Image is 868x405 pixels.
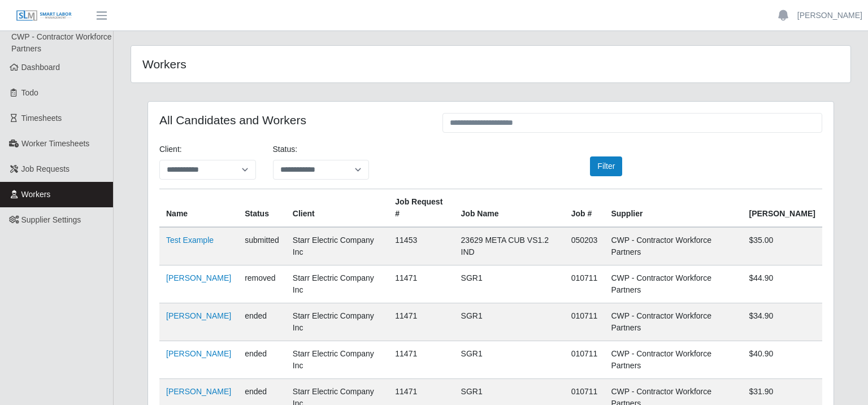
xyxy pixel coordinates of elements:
h4: Workers [142,57,423,71]
td: submitted [238,227,286,265]
td: SGR1 [454,265,565,303]
th: Client [286,189,388,228]
label: Status: [273,143,298,155]
td: 050203 [565,227,605,265]
td: 11471 [388,265,454,303]
td: $40.90 [743,341,823,379]
th: Name [159,189,238,228]
td: 11471 [388,303,454,341]
th: [PERSON_NAME] [743,189,823,228]
a: [PERSON_NAME] [166,387,231,396]
th: Job # [565,189,605,228]
td: 010711 [565,341,605,379]
td: Starr Electric Company Inc [286,303,388,341]
span: CWP - Contractor Workforce Partners [11,32,112,53]
td: CWP - Contractor Workforce Partners [604,227,742,265]
td: removed [238,265,286,303]
span: Worker Timesheets [21,139,89,148]
td: Starr Electric Company Inc [286,341,388,379]
span: Todo [21,88,38,97]
td: 11453 [388,227,454,265]
th: Status [238,189,286,228]
th: Job Request # [388,189,454,228]
td: Starr Electric Company Inc [286,265,388,303]
td: SGR1 [454,303,565,341]
td: CWP - Contractor Workforce Partners [604,303,742,341]
th: Supplier [604,189,742,228]
img: SLM Logo [16,10,72,22]
td: 010711 [565,303,605,341]
td: CWP - Contractor Workforce Partners [604,265,742,303]
td: $34.90 [743,303,823,341]
span: Timesheets [21,114,62,123]
td: 010711 [565,265,605,303]
th: Job Name [454,189,565,228]
td: SGR1 [454,341,565,379]
a: Test Example [166,236,214,245]
td: $44.90 [743,265,823,303]
a: [PERSON_NAME] [166,311,231,320]
td: ended [238,303,286,341]
td: CWP - Contractor Workforce Partners [604,341,742,379]
a: [PERSON_NAME] [166,273,231,282]
a: [PERSON_NAME] [797,10,862,21]
button: Filter [590,156,622,176]
td: 11471 [388,341,454,379]
span: Job Requests [21,164,70,173]
td: Starr Electric Company Inc [286,227,388,265]
td: $35.00 [743,227,823,265]
td: ended [238,341,286,379]
td: 23629 META CUB VS1.2 IND [454,227,565,265]
span: Workers [21,190,51,199]
h4: All Candidates and Workers [159,113,426,127]
span: Supplier Settings [21,215,81,224]
label: Client: [159,143,182,155]
span: Dashboard [21,63,60,72]
a: [PERSON_NAME] [166,349,231,358]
